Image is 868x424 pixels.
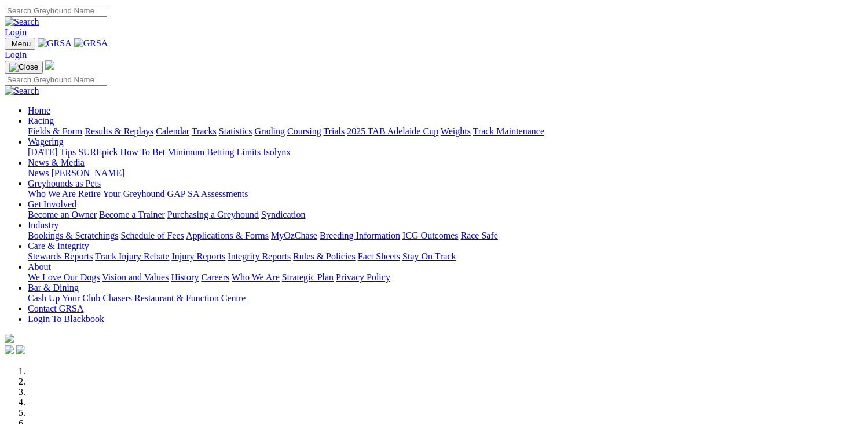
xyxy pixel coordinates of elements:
[28,189,76,199] a: Who We Are
[347,126,438,136] a: 2025 TAB Adelaide Cup
[28,231,863,241] div: Industry
[102,272,169,282] a: Vision and Values
[167,189,248,199] a: GAP SA Assessments
[28,314,104,324] a: Login To Blackbook
[5,5,107,17] input: Search
[16,345,25,354] img: twitter.svg
[167,147,261,157] a: Minimum Betting Limits
[28,231,118,240] a: Bookings & Scratchings
[28,168,863,178] div: News & Media
[12,39,31,48] span: Menu
[441,126,471,136] a: Weights
[28,158,85,167] a: News & Media
[28,147,76,157] a: [DATE] Tips
[5,27,27,37] a: Login
[28,105,50,115] a: Home
[336,272,390,282] a: Privacy Policy
[282,272,334,282] a: Strategic Plan
[5,86,39,96] img: Search
[28,283,79,293] a: Bar & Dining
[51,168,124,178] a: [PERSON_NAME]
[219,126,252,136] a: Statistics
[28,272,863,283] div: About
[271,231,317,240] a: MyOzChase
[28,272,100,282] a: We Love Our Dogs
[99,210,165,220] a: Become a Trainer
[402,231,458,240] a: ICG Outcomes
[28,220,58,230] a: Industry
[171,251,225,261] a: Injury Reports
[320,231,400,240] a: Breeding Information
[293,251,356,261] a: Rules & Policies
[186,231,269,240] a: Applications & Forms
[232,272,280,282] a: Who We Are
[28,304,83,313] a: Contact GRSA
[358,251,400,261] a: Fact Sheets
[28,293,100,303] a: Cash Up Your Club
[228,251,291,261] a: Integrity Reports
[261,210,305,220] a: Syndication
[28,137,64,147] a: Wagering
[156,126,189,136] a: Calendar
[473,126,544,136] a: Track Maintenance
[167,210,259,220] a: Purchasing a Greyhound
[255,126,285,136] a: Grading
[201,272,229,282] a: Careers
[28,251,93,261] a: Stewards Reports
[78,147,118,157] a: SUREpick
[78,189,165,199] a: Retire Your Greyhound
[74,38,108,49] img: GRSA
[28,251,863,262] div: Care & Integrity
[85,126,153,136] a: Results & Replays
[102,293,246,303] a: Chasers Restaurant & Function Centre
[28,178,101,188] a: Greyhounds as Pets
[28,126,82,136] a: Fields & Form
[28,199,76,209] a: Get Involved
[120,231,184,240] a: Schedule of Fees
[28,293,863,304] div: Bar & Dining
[28,241,89,251] a: Care & Integrity
[460,231,497,240] a: Race Safe
[192,126,217,136] a: Tracks
[9,63,38,72] img: Close
[120,147,166,157] a: How To Bet
[323,126,345,136] a: Trials
[5,61,43,74] button: Toggle navigation
[28,262,51,272] a: About
[28,116,54,126] a: Racing
[28,168,49,178] a: News
[5,38,35,50] button: Toggle navigation
[171,272,199,282] a: History
[5,50,27,60] a: Login
[28,147,863,158] div: Wagering
[5,74,107,86] input: Search
[5,17,39,27] img: Search
[28,210,863,220] div: Get Involved
[402,251,456,261] a: Stay On Track
[38,38,72,49] img: GRSA
[28,210,97,220] a: Become an Owner
[287,126,321,136] a: Coursing
[28,126,863,137] div: Racing
[45,60,54,70] img: logo-grsa-white.png
[28,189,863,199] div: Greyhounds as Pets
[5,345,14,354] img: facebook.svg
[263,147,291,157] a: Isolynx
[5,334,14,343] img: logo-grsa-white.png
[95,251,169,261] a: Track Injury Rebate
